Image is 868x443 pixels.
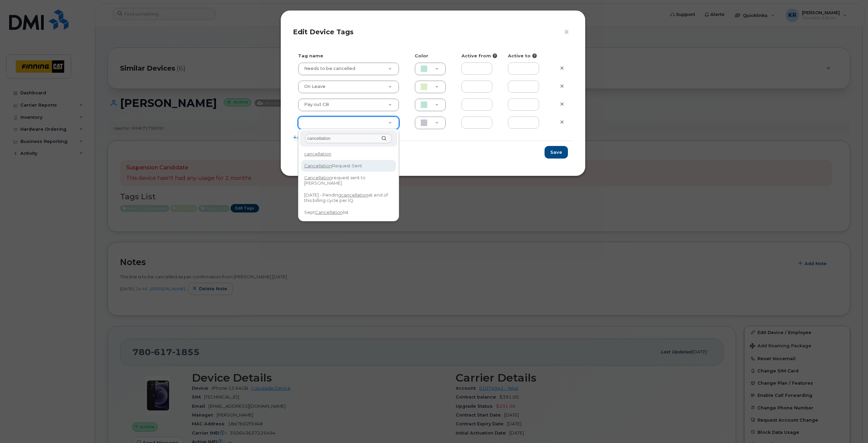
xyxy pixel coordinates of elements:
div: Sept list [302,207,395,218]
span: Cancellation [304,163,332,168]
span: cancellation [304,151,331,156]
span: Cancellation [315,209,343,215]
div: Request Sent [302,161,395,171]
span: Cancellation [304,175,332,180]
iframe: Messenger Launcher [839,413,863,438]
div: request sent to [PERSON_NAME] [302,172,395,188]
span: cancellation [341,192,368,198]
div: [DATE] - Pending at end of this billing cycle per IQ [302,190,395,206]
